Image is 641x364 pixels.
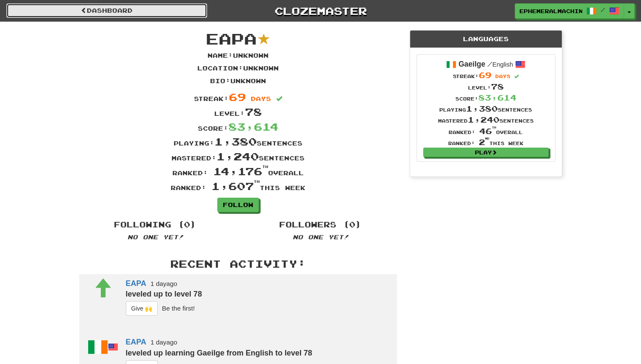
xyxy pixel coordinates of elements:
div: Level: [438,81,534,92]
span: Ephemeralmachines [519,7,582,15]
sup: th [492,126,496,129]
small: 1 day ago [150,339,177,346]
span: 83,614 [478,93,516,102]
strong: leveled up to level 78 [126,290,202,298]
span: Streak includes today. [514,74,519,79]
h4: Following (0) [79,221,232,229]
small: English [487,61,513,68]
span: 1,240 [468,115,499,124]
span: 14,176 [213,165,268,177]
h4: Followers (0) [244,221,397,229]
div: Score: [73,119,403,134]
span: 69 [229,90,246,103]
strong: Gaeilge [458,60,485,68]
div: Score: [438,92,534,103]
a: EAPA [126,279,147,288]
div: Playing sentences [438,103,534,114]
div: Level: [73,104,403,119]
div: Mastered: sentences [73,149,403,164]
span: 1,380 [214,135,257,148]
div: Languages [410,31,562,48]
span: 78 [491,82,504,91]
span: 46 [479,126,496,136]
div: Ranked: overall [73,164,403,179]
span: / [487,60,492,68]
em: No one yet! [128,233,183,241]
span: 78 [245,105,262,118]
span: 1,607 [211,179,260,192]
p: Bio : Unknown [210,77,266,85]
span: EAPA [206,29,257,48]
strong: leveled up learning Gaeilge from English to level 78 [126,349,312,357]
div: Mastered sentences [438,114,534,125]
div: Ranked: overall [438,126,534,137]
span: / [601,7,605,13]
div: Streak: [73,90,403,104]
a: Clozemaster [220,3,421,18]
sup: nd [485,137,489,140]
div: Streak: [438,70,534,81]
a: EAPA [126,338,147,346]
small: Be the first! [162,305,194,312]
a: Dashboard [6,3,207,18]
span: 83,614 [228,120,278,133]
a: Play [423,148,549,157]
button: Give 🙌 [126,301,158,316]
small: 1 day ago [150,280,177,287]
span: 69 [479,70,491,80]
span: days [251,95,271,102]
div: Playing: sentences [73,134,403,149]
a: Follow [217,198,259,212]
span: 1,380 [466,104,498,113]
p: Location : Unknown [197,64,279,73]
a: Ephemeralmachines / [515,3,624,19]
em: No one yet! [293,233,349,241]
p: Name : Unknown [208,51,269,60]
h3: Recent Activity: [79,258,397,269]
div: Ranked: this week [438,137,534,148]
span: 2 [479,137,489,147]
span: 1,240 [216,150,259,162]
sup: th [254,179,260,184]
span: days [495,73,511,79]
sup: th [262,165,268,169]
div: Ranked: this week [73,179,403,193]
